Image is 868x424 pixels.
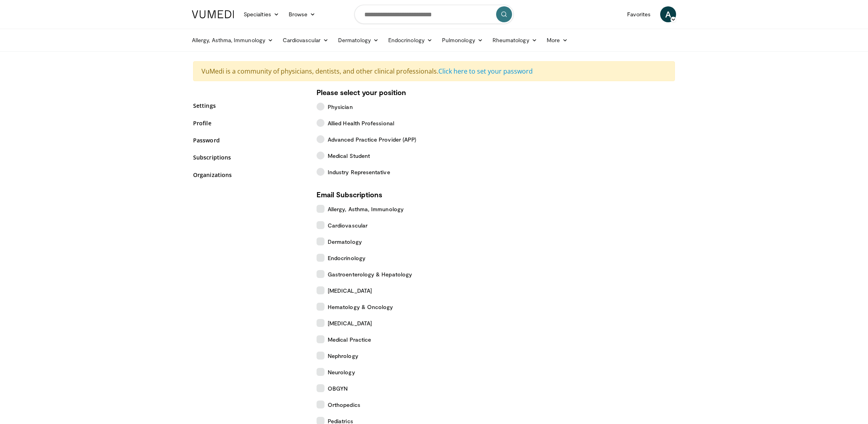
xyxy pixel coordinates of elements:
[660,6,676,22] a: A
[193,119,305,127] a: Profile
[354,5,514,24] input: Search topics, interventions
[328,270,412,278] span: Gastroenterology & Hepatology
[328,319,372,327] span: [MEDICAL_DATA]
[383,32,437,48] a: Endocrinology
[328,152,370,160] span: Medical Student
[333,32,383,48] a: Dermatology
[193,136,305,144] a: Password
[192,10,234,18] img: VuMedi Logo
[488,32,542,48] a: Rheumatology
[328,135,416,144] span: Advanced Practice Provider (APP)
[328,401,360,409] span: Orthopedics
[278,32,333,48] a: Cardiovascular
[193,101,305,110] a: Settings
[438,67,533,76] a: Click here to set your password
[239,6,284,22] a: Specialties
[328,286,372,295] span: [MEDICAL_DATA]
[328,254,366,262] span: Endocrinology
[193,171,305,179] a: Organizations
[193,153,305,161] a: Subscriptions
[328,103,353,111] span: Physician
[542,32,573,48] a: More
[328,303,393,311] span: Hematology & Oncology
[328,221,368,230] span: Cardiovascular
[328,205,404,213] span: Allergy, Asthma, Immunology
[328,352,358,360] span: Nephrology
[284,6,321,22] a: Browse
[328,384,348,393] span: OBGYN
[437,32,488,48] a: Pulmonology
[622,6,655,22] a: Favorites
[328,237,362,246] span: Dermatology
[317,88,406,97] strong: Please select your position
[328,119,394,127] span: Allied Health Professional
[328,368,355,376] span: Neurology
[193,61,675,81] div: VuMedi is a community of physicians, dentists, and other clinical professionals.
[187,32,278,48] a: Allergy, Asthma, Immunology
[317,190,382,199] strong: Email Subscriptions
[328,168,390,176] span: Industry Representative
[328,335,371,344] span: Medical Practice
